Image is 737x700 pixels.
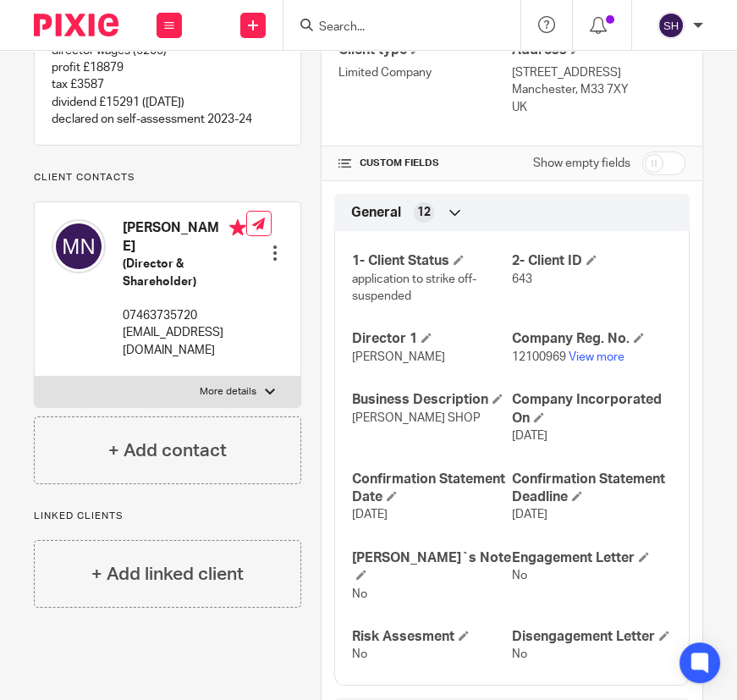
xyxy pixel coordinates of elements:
span: 12100969 [512,351,566,363]
h4: Business Description [352,391,512,409]
h4: Engagement Letter [512,549,672,567]
h4: Confirmation Statement Date [352,471,512,507]
p: Client contacts [34,171,301,185]
span: [DATE] [512,509,547,521]
h5: (Director & Shareholder) [123,256,246,290]
p: [STREET_ADDRESS] [512,64,685,81]
span: No [512,648,527,660]
i: Primary [229,219,246,236]
p: Manchester, M33 7XY [512,81,685,98]
h4: + Add contact [108,438,227,464]
h4: [PERSON_NAME]`s Note [352,549,512,586]
h4: Company Reg. No. [512,330,672,348]
p: UK [512,99,685,116]
p: Limited Company [338,64,512,81]
span: [DATE] [512,430,547,442]
span: No [352,588,367,600]
span: 12 [417,204,431,221]
p: Linked clients [34,510,301,523]
h4: [PERSON_NAME] [123,219,246,256]
h4: CUSTOM FIELDS [338,157,512,170]
span: 643 [512,273,532,285]
span: [PERSON_NAME] SHOP [352,412,481,424]
span: General [351,204,401,222]
span: [PERSON_NAME] [352,351,445,363]
span: No [512,570,527,581]
h4: Address [512,41,685,59]
img: Pixie [34,14,118,36]
h4: Client type [338,41,512,59]
h4: 1- Client Status [352,252,512,270]
img: svg%3E [52,219,106,273]
h4: Disengagement Letter [512,628,672,646]
h4: Company Incorporated On [512,391,672,427]
img: svg%3E [657,12,685,39]
span: No [352,648,367,660]
h4: Director 1 [352,330,512,348]
h4: Confirmation Statement Deadline [512,471,672,507]
input: Search [317,20,470,36]
p: [EMAIL_ADDRESS][DOMAIN_NAME] [123,324,246,359]
p: 07463735720 [123,307,246,324]
h4: Risk Assesment [352,628,512,646]
label: Show empty fields [533,155,630,172]
h4: + Add linked client [91,561,244,587]
h4: 2- Client ID [512,252,672,270]
p: More details [200,385,256,399]
span: application to strike off-suspended [352,273,476,302]
a: View more [569,351,624,363]
span: [DATE] [352,509,388,521]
